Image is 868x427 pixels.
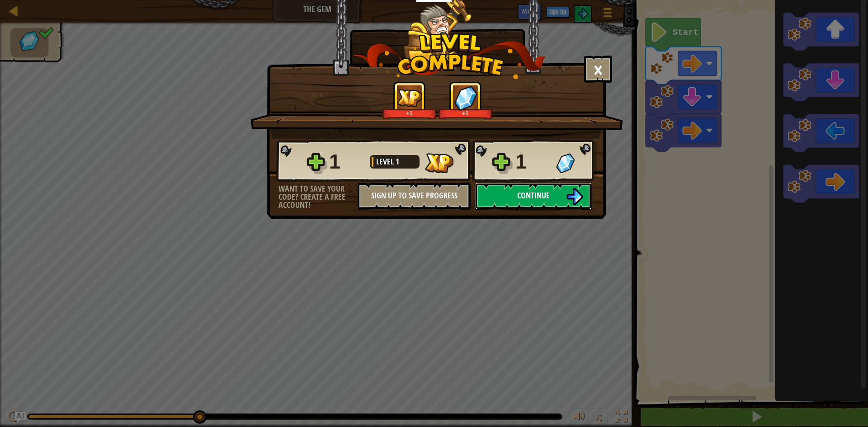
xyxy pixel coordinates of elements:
div: +1 [384,110,435,117]
img: level_complete.png [352,33,546,79]
button: Continue [475,183,592,210]
img: Continue [566,188,583,205]
div: 1 [329,147,364,176]
img: Gems Gained [453,85,477,111]
img: XP Gained [425,153,453,173]
img: Gems Gained [556,153,575,173]
img: XP Gained [397,89,422,107]
button: Sign Up to Save Progress [358,183,471,210]
div: Want to save your code? Create a free account! [278,185,358,209]
div: +1 [440,110,491,117]
span: Continue [517,190,550,201]
div: 1 [515,147,551,176]
button: × [584,56,612,83]
span: 1 [396,156,399,167]
span: Level [376,156,396,167]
